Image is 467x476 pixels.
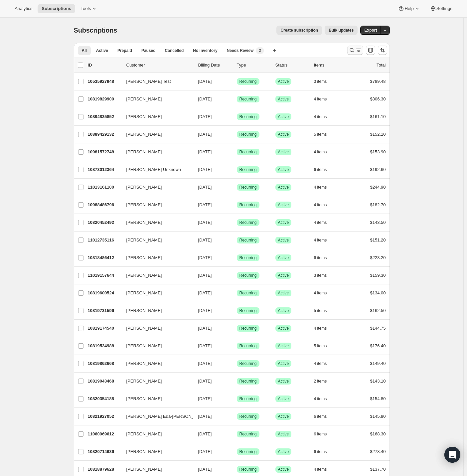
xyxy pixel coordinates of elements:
span: Active [278,361,289,366]
span: 3 items [314,273,327,278]
span: Analytics [15,6,32,11]
span: [DATE] [198,114,212,119]
div: 11013161100[PERSON_NAME][DATE]SuccessRecurringSuccessActive4 items$244.90 [88,183,386,192]
button: 4 items [314,324,334,333]
span: Help [404,6,413,11]
div: Type [237,62,270,69]
span: Paused [141,48,156,53]
span: $162.50 [370,308,386,313]
span: $161.10 [370,114,386,119]
div: Open Intercom Messenger [444,447,460,463]
span: Active [278,449,289,454]
span: [DATE] [198,96,212,101]
button: 4 items [314,200,334,210]
div: 10820714636[PERSON_NAME][DATE]SuccessRecurringSuccessActive6 items$278.40 [88,447,386,456]
span: Active [278,414,289,419]
span: Recurring [239,238,257,243]
p: 10988486796 [88,202,121,208]
span: [PERSON_NAME] [126,237,162,243]
span: 4 items [314,326,327,331]
span: $159.30 [370,273,386,278]
button: Search and filter results [347,46,363,55]
button: [PERSON_NAME] Test [122,76,189,87]
span: $168.30 [370,431,386,436]
span: $134.00 [370,290,386,295]
button: [PERSON_NAME] [122,217,189,228]
span: Recurring [239,290,257,296]
span: Recurring [239,396,257,401]
p: 10535927948 [88,78,121,85]
span: $244.90 [370,185,386,190]
p: 10819600524 [88,290,121,296]
span: [PERSON_NAME] [126,448,162,455]
button: [PERSON_NAME] [122,200,189,210]
span: $153.90 [370,149,386,154]
span: 4 items [314,114,327,119]
button: Help [394,4,424,13]
div: 10819862668[PERSON_NAME][DATE]SuccessRecurringSuccessActive4 items$149.40 [88,359,386,368]
div: 10894835852[PERSON_NAME][DATE]SuccessRecurringSuccessActive4 items$161.10 [88,112,386,121]
span: 4 items [314,185,327,190]
span: Recurring [239,185,257,190]
button: [PERSON_NAME] [122,147,189,157]
span: [DATE] [198,343,212,348]
div: 10819829900[PERSON_NAME][DATE]SuccessRecurringSuccessActive4 items$306.30 [88,94,386,104]
p: 10819174540 [88,325,121,332]
span: 6 items [314,167,327,172]
p: 10819862668 [88,360,121,367]
button: 4 items [314,147,334,157]
span: $144.75 [370,326,386,331]
span: [DATE] [198,202,212,207]
div: 10981572748[PERSON_NAME][DATE]SuccessRecurringSuccessActive4 items$153.90 [88,147,386,157]
button: 4 items [314,94,334,104]
span: [DATE] [198,79,212,84]
button: [PERSON_NAME] [122,111,189,122]
span: $152.10 [370,132,386,137]
div: 10535927948[PERSON_NAME] Test[DATE]SuccessRecurringSuccessActive3 items$789.48 [88,77,386,86]
p: 10821927052 [88,413,121,420]
div: 10819174540[PERSON_NAME][DATE]SuccessRecurringSuccessActive4 items$144.75 [88,324,386,333]
span: Tools [80,6,91,11]
p: Customer [126,62,193,69]
span: Active [278,132,289,137]
button: 5 items [314,341,334,351]
span: Recurring [239,273,257,278]
span: 5 items [314,132,327,137]
button: 6 items [314,447,334,456]
button: 4 items [314,218,334,227]
span: [PERSON_NAME] [126,272,162,279]
span: 4 items [314,290,327,296]
div: IDCustomerBilling DateTypeStatusItemsTotal [88,62,386,69]
span: [DATE] [198,449,212,454]
div: 10821927052[PERSON_NAME] Eda-[PERSON_NAME][DATE]SuccessRecurringSuccessActive6 items$145.80 [88,412,386,421]
span: [PERSON_NAME] [126,360,162,367]
span: Recurring [239,255,257,260]
button: [PERSON_NAME] [122,305,189,316]
div: 10889429132[PERSON_NAME][DATE]SuccessRecurringSuccessActive5 items$152.10 [88,130,386,139]
div: 10819731596[PERSON_NAME][DATE]SuccessRecurringSuccessActive5 items$162.50 [88,306,386,315]
span: 6 items [314,255,327,260]
span: Recurring [239,361,257,366]
div: 11012735116[PERSON_NAME][DATE]SuccessRecurringSuccessActive4 items$151.20 [88,236,386,245]
span: [DATE] [198,396,212,401]
span: [PERSON_NAME] [126,219,162,226]
button: 4 items [314,288,334,298]
span: Active [278,114,289,119]
span: Recurring [239,96,257,102]
span: $137.70 [370,467,386,472]
span: 2 items [314,379,327,384]
span: Recurring [239,308,257,313]
span: Recurring [239,449,257,454]
span: [DATE] [198,431,212,436]
span: 5 items [314,343,327,349]
span: Create subscription [280,28,318,33]
p: 11060969612 [88,431,121,437]
button: [PERSON_NAME] [122,323,189,334]
span: Active [278,185,289,190]
span: 4 items [314,238,327,243]
span: Recurring [239,114,257,119]
div: 10819534988[PERSON_NAME][DATE]SuccessRecurringSuccessActive5 items$176.40 [88,341,386,351]
span: Active [96,48,108,53]
button: [PERSON_NAME] [122,270,189,281]
span: [PERSON_NAME] [126,396,162,402]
